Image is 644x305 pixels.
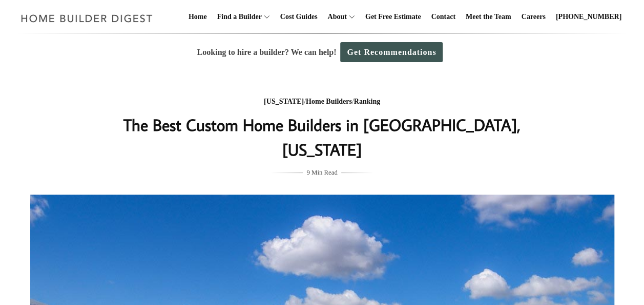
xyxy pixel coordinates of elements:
[276,1,322,33] a: Cost Guides
[552,1,626,33] a: [PHONE_NUMBER]
[517,1,550,33] a: Careers
[427,1,459,33] a: Contact
[118,96,527,108] div: / /
[462,1,515,33] a: Meet the Team
[340,42,443,62] a: Get Recommendations
[306,98,352,105] a: Home Builders
[264,98,304,105] a: [US_STATE]
[184,1,211,33] a: Home
[16,8,157,28] img: Home Builder Digest
[118,112,527,162] h1: The Best Custom Home Builders in [GEOGRAPHIC_DATA], [US_STATE]
[213,1,262,33] a: Find a Builder
[306,167,337,178] span: 9 Min Read
[323,1,346,33] a: About
[354,98,380,105] a: Ranking
[361,1,425,33] a: Get Free Estimate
